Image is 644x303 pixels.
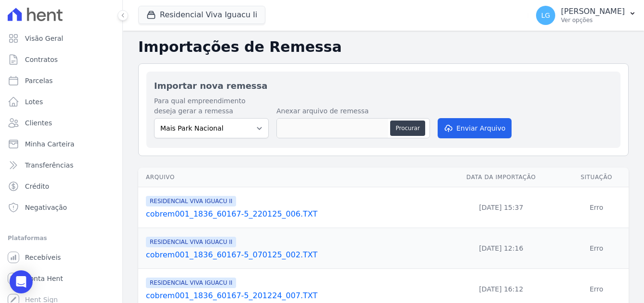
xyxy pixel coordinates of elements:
span: Visão Geral [25,34,63,43]
td: Erro [564,187,629,228]
a: Conta Hent [4,269,119,288]
span: RESIDENCIAL VIVA IGUACU II [146,237,236,247]
th: Arquivo [138,168,438,187]
a: Lotes [4,92,119,111]
a: Contratos [4,50,119,69]
span: Minha Carteira [25,139,74,149]
td: [DATE] 15:37 [438,187,564,228]
a: Minha Carteira [4,134,119,154]
a: Crédito [4,177,119,196]
span: Crédito [25,182,49,191]
span: Parcelas [25,76,53,85]
h2: Importações de Remessa [138,38,629,56]
a: Negativação [4,198,119,217]
p: Ver opções [561,16,625,24]
a: Transferências [4,156,119,175]
button: LG [PERSON_NAME] Ver opções [528,2,644,29]
span: RESIDENCIAL VIVA IGUACU II [146,196,236,206]
button: Procurar [390,121,425,136]
p: [PERSON_NAME] [561,7,625,16]
label: Para qual empreendimento deseja gerar a remessa [154,96,269,116]
span: RESIDENCIAL VIVA IGUACU II [146,278,236,288]
a: cobrem001_1836_60167-5_220125_006.TXT [146,208,434,220]
a: Parcelas [4,71,119,90]
label: Anexar arquivo de remessa [276,106,430,116]
span: Recebíveis [25,253,61,262]
th: Situação [564,168,629,187]
h2: Importar nova remessa [154,79,613,92]
div: Plataformas [8,232,115,244]
button: Enviar Arquivo [438,118,512,138]
span: Transferências [25,160,73,170]
th: Data da Importação [438,168,564,187]
span: Conta Hent [25,274,63,283]
span: Clientes [25,118,52,128]
span: LG [541,12,550,19]
span: Lotes [25,97,43,107]
a: cobrem001_1836_60167-5_070125_002.TXT [146,249,434,261]
td: Erro [564,228,629,269]
a: Recebíveis [4,248,119,267]
span: Negativação [25,203,67,212]
div: Open Intercom Messenger [10,270,33,293]
a: Visão Geral [4,29,119,48]
button: Residencial Viva Iguacu Ii [138,6,265,24]
a: cobrem001_1836_60167-5_201224_007.TXT [146,290,434,302]
span: Contratos [25,55,58,64]
td: [DATE] 12:16 [438,228,564,269]
a: Clientes [4,113,119,133]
